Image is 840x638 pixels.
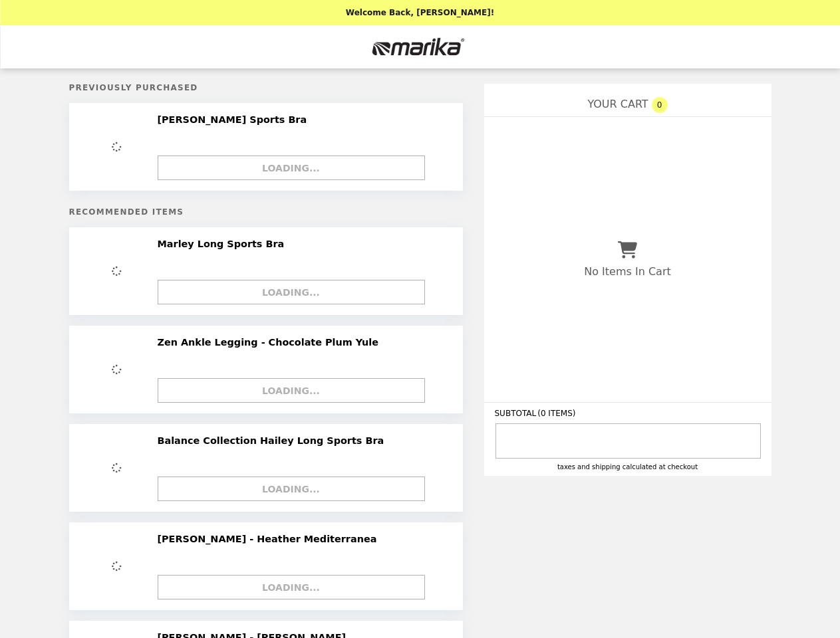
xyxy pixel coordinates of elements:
[158,435,390,447] h2: Balance Collection Hailey Long Sports Bra
[69,83,463,92] h5: Previously Purchased
[364,33,476,60] img: Brand Logo
[652,97,668,113] span: 0
[158,238,290,250] h2: Marley Long Sports Bra
[495,409,538,418] span: SUBTOTAL
[158,533,382,545] h2: [PERSON_NAME] - Heather Mediterranea
[587,98,648,110] span: YOUR CART
[537,409,575,418] span: ( 0 ITEMS )
[158,114,313,126] h2: [PERSON_NAME] Sports Bra
[584,265,670,278] p: No Items In Cart
[495,463,761,471] div: Taxes and Shipping calculated at checkout
[158,336,384,348] h2: Zen Ankle Legging - Chocolate Plum Yule
[69,207,463,217] h5: Recommended Items
[346,8,494,17] p: Welcome Back, [PERSON_NAME]!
